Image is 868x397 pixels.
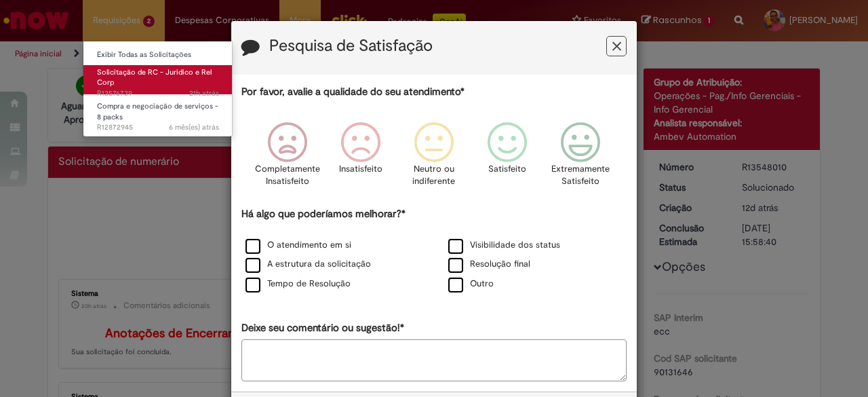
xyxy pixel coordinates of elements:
p: Extremamente Satisfeito [551,163,610,188]
div: Extremamente Satisfeito [546,112,615,205]
p: Completamente Insatisfeito [255,163,320,188]
label: Pesquisa de Satisfação [269,37,433,55]
span: Solicitação de RC - Juridico e Rel Corp [97,67,212,88]
a: Aberto R13576739 : Solicitação de RC - Juridico e Rel Corp [83,65,233,94]
div: Há algo que poderíamos melhorar?* [241,207,627,295]
time: 29/09/2025 13:04:40 [189,88,219,98]
label: Visibilidade dos status [448,239,560,252]
label: Deixe seu comentário ou sugestão!* [241,321,404,335]
a: Exibir Todas as Solicitações [83,48,233,62]
span: Compra e negociação de serviços - 8 packs [97,101,218,122]
div: Satisfeito [473,112,542,205]
div: Completamente Insatisfeito [252,112,321,205]
label: Outro [448,278,494,290]
ul: Requisições [83,41,233,137]
a: Aberto R12872945 : Compra e negociação de serviços - 8 packs [83,99,233,128]
div: Insatisfeito [326,112,395,205]
time: 31/03/2025 15:53:03 [169,122,219,132]
label: A estrutura da solicitação [245,258,371,271]
div: Neutro ou indiferente [399,112,469,205]
p: Insatisfeito [339,163,382,176]
p: Neutro ou indiferente [410,163,458,188]
span: R12872945 [97,122,219,133]
label: Tempo de Resolução [245,278,351,290]
label: O atendimento em si [245,239,351,252]
label: Por favor, avalie a qualidade do seu atendimento* [241,85,465,99]
span: 6 mês(es) atrás [169,122,219,132]
span: 21h atrás [189,88,219,98]
p: Satisfeito [488,163,526,176]
span: R13576739 [97,88,219,99]
label: Resolução final [448,258,530,271]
